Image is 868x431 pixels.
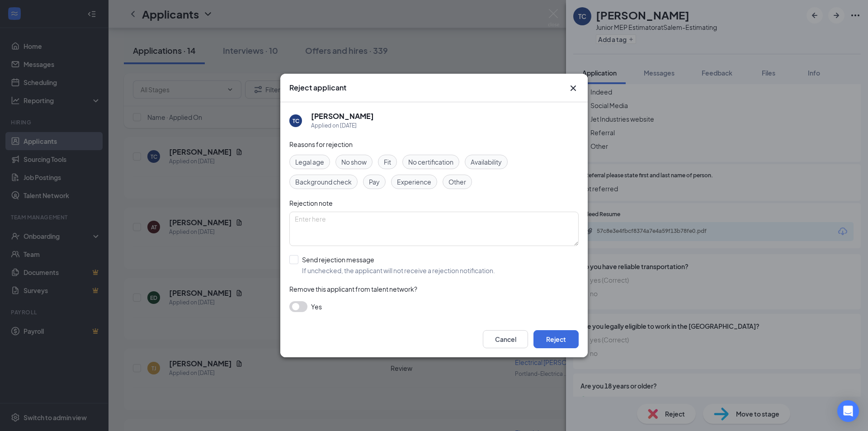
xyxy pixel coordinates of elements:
span: Yes [311,301,322,312]
span: Other [448,177,466,187]
div: Open Intercom Messenger [837,400,859,422]
div: TC [292,117,299,125]
button: Reject [533,330,579,348]
button: Close [568,83,579,94]
h5: [PERSON_NAME] [311,111,374,121]
span: No show [341,157,367,167]
span: Pay [369,177,380,187]
span: Rejection note [289,199,333,207]
div: Applied on [DATE] [311,121,374,130]
h3: Reject applicant [289,83,346,93]
svg: Cross [568,83,579,94]
span: Background check [295,177,352,187]
span: Availability [471,157,502,167]
span: Reasons for rejection [289,140,353,148]
span: Experience [397,177,431,187]
span: Fit [384,157,391,167]
span: Remove this applicant from talent network? [289,285,417,293]
span: Legal age [295,157,324,167]
button: Cancel [483,330,528,348]
span: No certification [408,157,453,167]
